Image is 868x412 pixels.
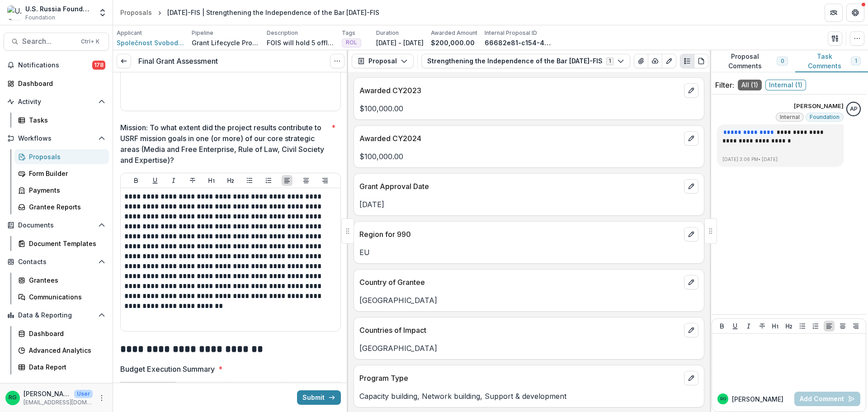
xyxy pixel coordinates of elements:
p: Country of Grantee [359,277,680,288]
button: edit [684,131,698,146]
div: Communications [29,292,102,302]
span: All ( 1 ) [738,80,762,90]
p: Awarded CY2024 [359,133,680,144]
p: [PERSON_NAME] [24,389,71,398]
button: Heading 2 [225,175,236,186]
button: Strengthening the Independence of the Bar [DATE]-FIS1 [421,54,630,68]
button: Italicize [168,175,179,186]
a: Proposals [14,149,109,164]
h3: Final Grant Assessment [138,57,218,66]
button: Partners [825,4,843,22]
p: $200,000.00 [431,38,475,47]
a: Communications [14,289,109,304]
div: Form Builder [29,169,102,178]
span: Documents [18,222,94,229]
span: Foundation [25,14,55,22]
div: Grantee Reports [29,202,102,212]
span: 1 [855,58,857,64]
span: Contacts [18,258,94,266]
p: Pipeline [192,29,213,37]
button: Get Help [846,4,864,22]
div: Proposals [120,8,152,17]
button: Align Left [824,321,835,331]
a: Form Builder [14,166,109,181]
span: Foundation [810,114,840,120]
button: Ordered List [810,321,821,331]
button: Bullet List [797,321,808,331]
a: Tasks [14,113,109,128]
p: [PERSON_NAME] [732,394,783,404]
button: Ordered List [263,175,274,186]
p: Mission: To what extent did the project results contribute to USRF mission goals in one (or more)... [120,122,328,166]
button: Open Contacts [4,255,109,269]
p: [PERSON_NAME] [794,102,844,111]
div: Tasks [29,115,102,125]
a: Payments [14,183,109,198]
p: Capacity building, Network building, Support & development [359,391,698,402]
button: Align Left [282,175,292,186]
button: Align Center [837,321,848,331]
p: FOIS will hold 5 offline and 10 online events and research the regional Bars' best practices. The... [267,38,335,47]
button: Align Right [320,175,330,186]
div: [DATE]-FIS | Strengthening the Independence of the Bar [DATE]-FIS [167,8,379,17]
button: Align Right [850,321,861,331]
button: Strike [757,321,768,331]
button: edit [684,371,698,385]
button: Heading 1 [770,321,781,331]
div: Dashboard [18,79,102,88]
span: Data & Reporting [18,312,94,319]
div: Ruslan Garipov [720,397,726,401]
div: Payments [29,185,102,195]
button: Heading 1 [206,175,217,186]
span: ROL [346,39,357,46]
button: Open Documents [4,218,109,232]
button: Proposal [352,54,414,68]
a: Společnost Svobody Informance, z.s. [117,38,184,47]
button: Open Activity [4,95,109,109]
div: Dashboard [29,329,102,338]
p: [DATE] 3:06 PM • [DATE] [722,156,838,163]
span: Internal ( 1 ) [765,80,806,90]
button: Task Comments [795,50,868,72]
div: Data Report [29,362,102,372]
span: Notifications [18,62,92,69]
button: More [96,393,107,403]
p: Applicant [117,29,142,37]
span: Activity [18,98,94,106]
p: Budget Execution Summary [120,364,215,374]
p: Countries of Impact [359,325,680,336]
p: [GEOGRAPHIC_DATA] [359,343,698,354]
img: U.S. Russia Foundation [7,5,22,20]
button: edit [684,227,698,242]
button: Options [330,54,344,68]
button: edit [684,83,698,98]
button: Submit [297,390,341,405]
button: Open Data & Reporting [4,308,109,322]
button: edit [684,275,698,289]
p: [DATE] - [DATE] [376,38,424,47]
button: Search... [4,33,109,51]
div: Document Templates [29,239,102,248]
button: Open entity switcher [96,4,109,22]
button: Plaintext view [680,54,694,68]
button: Italicize [743,321,754,331]
p: Awarded CY2023 [359,85,680,96]
p: Tags [342,29,355,37]
span: Search... [22,37,75,46]
button: View Attached Files [634,54,648,68]
p: EU [359,247,698,258]
a: Data Report [14,360,109,374]
button: Underline [730,321,741,331]
button: Add Comment [794,392,860,406]
p: [DATE] [359,199,698,210]
p: [GEOGRAPHIC_DATA] [359,295,698,306]
div: Anna P [850,106,858,112]
p: Duration [376,29,399,37]
a: Dashboard [4,76,109,91]
a: Document Templates [14,236,109,251]
a: Grantees [14,273,109,288]
nav: breadcrumb [117,6,383,19]
div: Grantees [29,275,102,285]
button: edit [684,179,698,194]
